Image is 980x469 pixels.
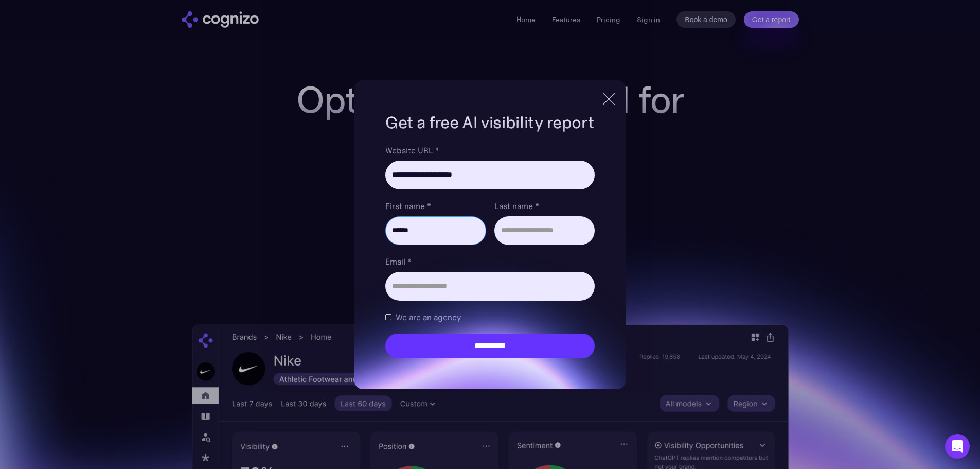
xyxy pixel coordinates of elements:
form: Brand Report Form [385,144,594,358]
label: Email * [385,255,594,268]
label: Website URL * [385,144,594,157]
label: Last name * [494,200,595,212]
label: First name * [385,200,486,212]
span: We are an agency [396,311,461,323]
div: Open Intercom Messenger [945,434,970,459]
h1: Get a free AI visibility report [385,111,594,134]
